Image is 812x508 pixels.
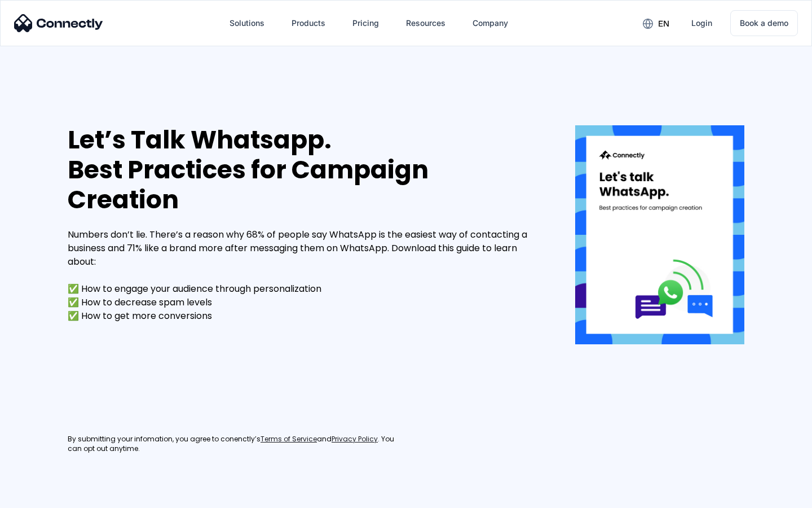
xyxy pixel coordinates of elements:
[730,10,798,36] a: Book a demo
[23,488,68,504] ul: Language list
[332,435,378,444] a: Privacy Policy
[682,10,721,37] a: Login
[230,15,264,31] div: Solutions
[11,488,68,504] aside: Language selected: English
[68,228,541,323] div: Numbers don’t lie. There’s a reason why 68% of people say WhatsApp is the easiest way of contacti...
[691,15,712,31] div: Login
[292,15,325,31] div: Products
[68,435,406,454] div: By submitting your infomation, you agree to conenctly’s and . You can opt out anytime.
[14,14,103,32] img: Connectly Logo
[406,15,445,31] div: Resources
[261,435,317,444] a: Terms of Service
[68,336,350,421] iframe: Form 0
[343,10,388,37] a: Pricing
[352,15,379,31] div: Pricing
[473,15,508,31] div: Company
[68,125,541,214] div: Let’s Talk Whatsapp. Best Practices for Campaign Creation
[658,16,669,32] div: en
